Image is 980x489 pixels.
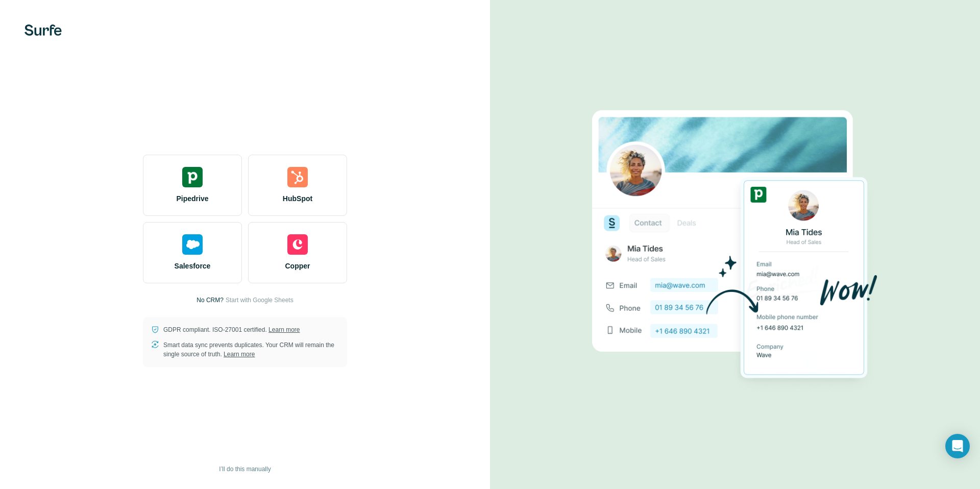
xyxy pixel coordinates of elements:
[226,296,293,305] button: Start with Google Sheets
[268,326,300,333] a: Learn more
[182,234,203,255] img: salesforce's logo
[287,167,308,187] img: hubspot's logo
[224,351,255,358] a: Learn more
[163,325,300,334] p: GDPR compliant. ISO-27001 certified.
[212,461,278,477] button: I’ll do this manually
[175,261,211,271] span: Salesforce
[197,296,224,305] p: No CRM?
[945,434,970,458] div: Open Intercom Messenger
[143,122,347,142] h1: Select your CRM
[176,193,208,204] span: Pipedrive
[219,464,271,474] span: I’ll do this manually
[163,340,339,359] p: Smart data sync prevents duplicates. Your CRM will remain the single source of truth.
[287,234,308,255] img: copper's logo
[182,167,203,187] img: pipedrive's logo
[283,193,312,204] span: HubSpot
[592,93,878,396] img: PIPEDRIVE image
[285,261,310,271] span: Copper
[24,25,62,36] img: Surfe's logo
